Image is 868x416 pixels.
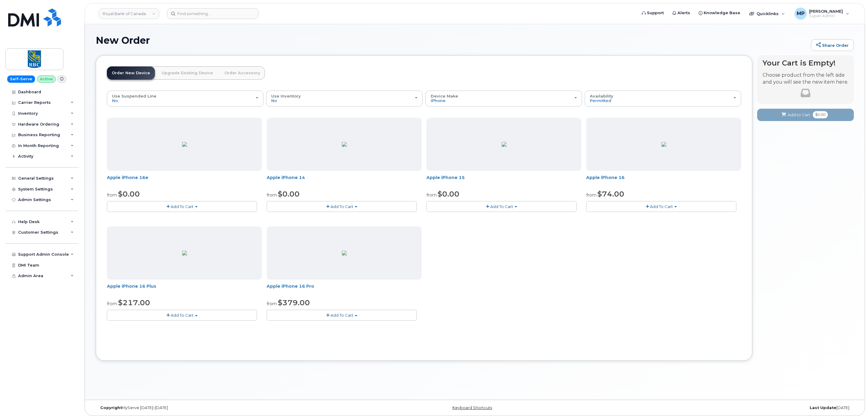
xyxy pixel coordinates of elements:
div: Apple iPhone 14 [267,174,422,187]
a: Apple iPhone 16 Plus [107,283,156,289]
span: No [271,98,277,103]
h4: Your Cart is Empty! [763,59,848,67]
span: iPhone [431,98,445,103]
button: Add To Cart [586,201,736,212]
div: Apple iPhone 16 Pro [267,283,422,295]
span: Add To Cart [171,313,194,318]
span: Permitted [590,98,611,103]
a: Order Accessory [220,66,265,80]
button: Add to Cart $0.00 [757,109,854,121]
a: Apple iPhone 16 [586,175,625,180]
button: Add To Cart [267,201,417,212]
a: Apple iPhone 14 [267,175,305,180]
button: Add To Cart [107,310,257,320]
a: Apple iPhone 16 Pro [267,283,314,289]
a: Apple iPhone 15 [426,175,465,180]
small: from [426,192,437,198]
div: Apple iPhone 16 [586,174,741,187]
span: Add To Cart [171,204,194,209]
small: from [586,192,596,198]
span: $217.00 [118,298,150,307]
div: Apple iPhone 15 [426,174,581,187]
span: Use Inventory [271,94,301,98]
small: from [267,192,277,198]
span: Use Suspended Line [112,94,156,98]
div: Apple iPhone 16 Plus [107,283,262,295]
span: Add To Cart [490,204,513,209]
span: No [112,98,118,103]
div: [DATE] [601,405,854,410]
a: Apple iPhone 16e [107,175,148,180]
button: Use Inventory No [266,91,423,106]
a: Share Order [811,39,854,51]
img: CF3D4CB1-4C2B-41DB-9064-0F6C383BB129.png [342,251,347,255]
img: 701041B0-7858-4894-A21F-E352904D2A4C.png [182,251,187,255]
span: Add To Cart [330,313,353,318]
small: from [107,192,117,198]
img: 1AD8B381-DE28-42E7-8D9B-FF8D21CC6502.png [661,142,666,147]
span: $0.00 [813,111,828,118]
span: Device Make [431,94,458,98]
span: $0.00 [438,190,459,198]
a: Upgrade Existing Device [157,66,218,80]
a: Keyboard Shortcuts [452,405,492,410]
span: Add to Cart [788,112,810,118]
span: Availability [590,94,613,98]
button: Add To Cart [426,201,577,212]
img: 96FE4D95-2934-46F2-B57A-6FE1B9896579.png [502,142,506,147]
button: Add To Cart [107,201,257,212]
a: Order New Device [107,66,155,80]
span: Add To Cart [330,204,353,209]
button: Device Make iPhone [426,91,582,106]
span: $74.00 [597,190,624,198]
button: Add To Cart [267,310,417,320]
small: from [267,301,277,306]
img: BB80DA02-9C0E-4782-AB1B-B1D93CAC2204.png [182,142,187,147]
div: Apple iPhone 16e [107,174,262,187]
span: $0.00 [278,190,300,198]
small: from [107,301,117,306]
h1: New Order [96,35,808,46]
span: Add To Cart [650,204,673,209]
strong: Last Update [810,405,836,410]
strong: Copyright [100,405,122,410]
p: Choose product from the left side and you will see the new item here. [763,72,848,86]
button: Availability Permitted [585,91,741,106]
span: $379.00 [278,298,310,307]
span: $0.00 [118,190,140,198]
button: Use Suspended Line No [107,91,263,106]
img: 6598ED92-4C32-42D3-A63C-95DFAC6CCF4E.png [342,142,347,147]
div: MyServe [DATE]–[DATE] [96,405,349,410]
